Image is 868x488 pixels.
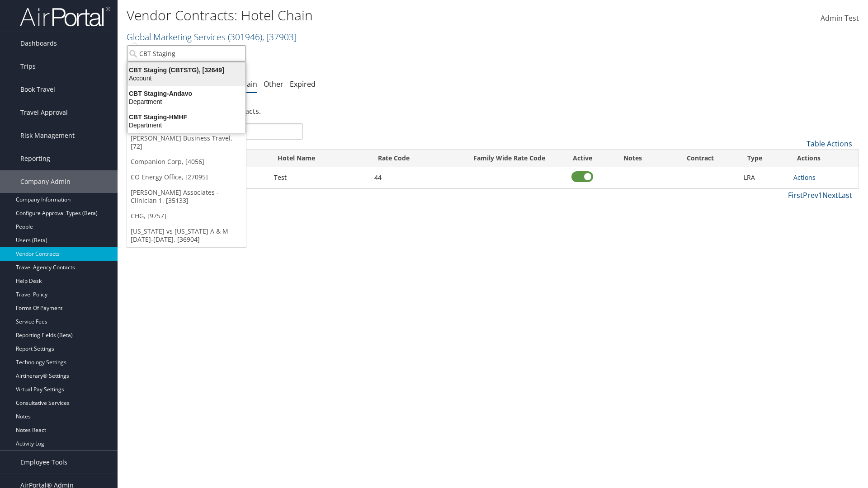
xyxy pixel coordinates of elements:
[127,131,246,154] a: [PERSON_NAME] Business Travel, [72]
[122,66,251,74] div: CBT Staging (CBTSTG), [32649]
[264,79,283,89] a: Other
[127,224,246,247] a: [US_STATE] vs [US_STATE] A & M [DATE]-[DATE], [36904]
[370,167,458,188] td: 44
[739,150,789,167] th: Type: activate to sort column ascending
[20,124,75,147] span: Risk Management
[20,6,110,27] img: airportal-logo.png
[818,190,822,200] a: 1
[127,208,246,224] a: CHG, [9757]
[20,451,67,474] span: Employee Tools
[739,167,789,188] td: LRA
[661,150,739,167] th: Contract: activate to sort column ascending
[290,79,316,89] a: Expired
[127,99,859,123] div: There are contracts.
[269,150,370,167] th: Hotel Name: activate to sort column ascending
[793,173,816,182] a: Actions
[821,5,859,33] a: Admin Test
[127,154,246,169] a: Companion Corp, [4056]
[789,150,859,167] th: Actions
[20,55,36,78] span: Trips
[262,31,297,43] span: , [ 37903 ]
[269,167,370,188] td: Test
[807,139,852,149] a: Table Actions
[122,98,251,106] div: Department
[838,190,852,200] a: Last
[561,150,604,167] th: Active: activate to sort column ascending
[788,190,803,200] a: First
[822,190,838,200] a: Next
[370,150,458,167] th: Rate Code: activate to sort column ascending
[228,31,262,43] span: ( 301946 )
[122,121,251,129] div: Department
[122,113,251,121] div: CBT Staging-HMHF
[122,74,251,82] div: Account
[127,185,246,208] a: [PERSON_NAME] Associates - Clinician 1, [35133]
[20,32,57,55] span: Dashboards
[20,147,50,170] span: Reporting
[20,101,68,124] span: Travel Approval
[127,45,246,62] input: Search Accounts
[127,6,615,25] h1: Vendor Contracts: Hotel Chain
[127,31,297,43] a: Global Marketing Services
[127,169,246,185] a: CO Energy Office, [27095]
[20,170,71,193] span: Company Admin
[457,150,561,167] th: Family Wide Rate Code: activate to sort column ascending
[803,190,818,200] a: Prev
[821,13,859,23] span: Admin Test
[604,150,662,167] th: Notes: activate to sort column ascending
[122,89,251,98] div: CBT Staging-Andavo
[20,78,55,101] span: Book Travel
